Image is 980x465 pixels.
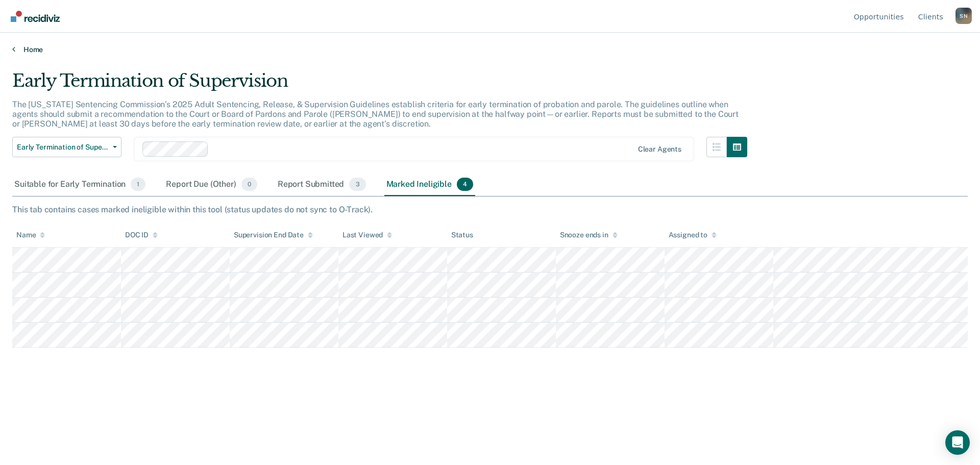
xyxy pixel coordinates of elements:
[11,11,60,22] img: Recidiviz
[12,137,121,157] button: Early Termination of Supervision
[241,178,257,191] span: 0
[234,231,313,239] div: Supervision End Date
[164,174,259,196] div: Report Due (Other)0
[955,8,972,24] button: Profile dropdown button
[384,174,476,196] div: Marked Ineligible4
[12,174,148,196] div: Suitable for Early Termination1
[451,231,473,239] div: Status
[955,8,972,24] div: S N
[131,178,145,191] span: 1
[125,231,158,239] div: DOC ID
[12,70,747,100] div: Early Termination of Supervision
[12,205,968,214] div: This tab contains cases marked ineligible within this tool (status updates do not sync to O-Track).
[12,45,968,54] a: Home
[12,100,739,129] p: The [US_STATE] Sentencing Commission’s 2025 Adult Sentencing, Release, & Supervision Guidelines e...
[349,178,365,191] span: 3
[457,178,473,191] span: 4
[16,231,45,239] div: Name
[945,430,970,455] div: Open Intercom Messenger
[342,231,392,239] div: Last Viewed
[276,174,368,196] div: Report Submitted3
[560,231,618,239] div: Snooze ends in
[17,143,109,152] span: Early Termination of Supervision
[638,145,681,154] div: Clear agents
[669,231,717,239] div: Assigned to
